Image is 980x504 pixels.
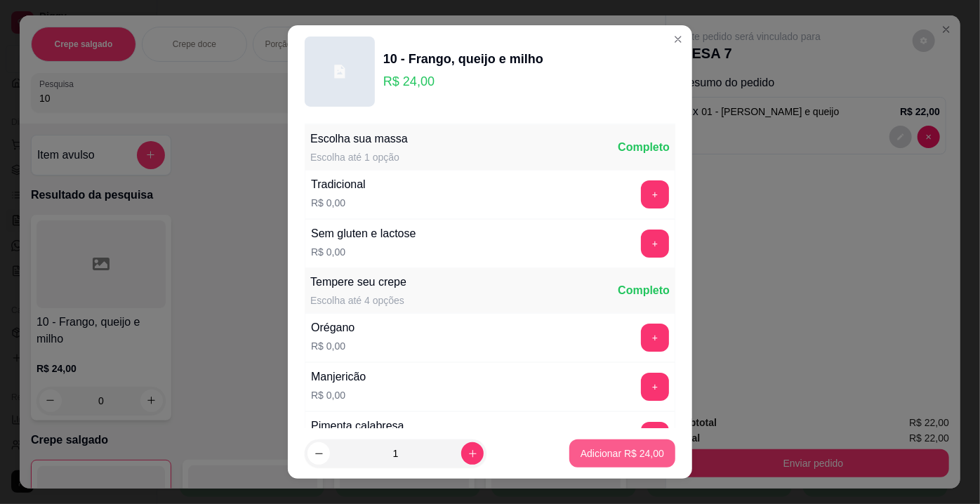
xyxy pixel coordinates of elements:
[641,180,669,208] button: add
[641,373,669,401] button: add
[307,442,330,465] button: decrease-product-quantity
[641,422,669,450] button: add
[311,319,355,336] div: Orégano
[311,245,416,259] p: R$ 0,00
[310,293,406,307] div: Escolha até 4 opções
[311,388,366,402] p: R$ 0,00
[311,176,366,193] div: Tradicional
[383,72,543,91] p: R$ 24,00
[311,225,416,242] div: Sem gluten e lactose
[311,196,366,210] p: R$ 0,00
[310,274,406,291] div: Tempere seu crepe
[311,339,355,353] p: R$ 0,00
[618,282,670,299] div: Completo
[311,418,404,435] div: Pimenta calabresa
[667,28,689,51] button: Close
[581,446,664,460] p: Adicionar R$ 24,00
[311,369,366,385] div: Manjericão
[641,324,669,352] button: add
[641,230,669,258] button: add
[618,139,670,156] div: Completo
[310,131,408,147] div: Escolha sua massa
[461,442,484,465] button: increase-product-quantity
[569,439,675,467] button: Adicionar R$ 24,00
[310,150,408,164] div: Escolha até 1 opção
[383,49,543,69] div: 10 - Frango, queijo e milho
